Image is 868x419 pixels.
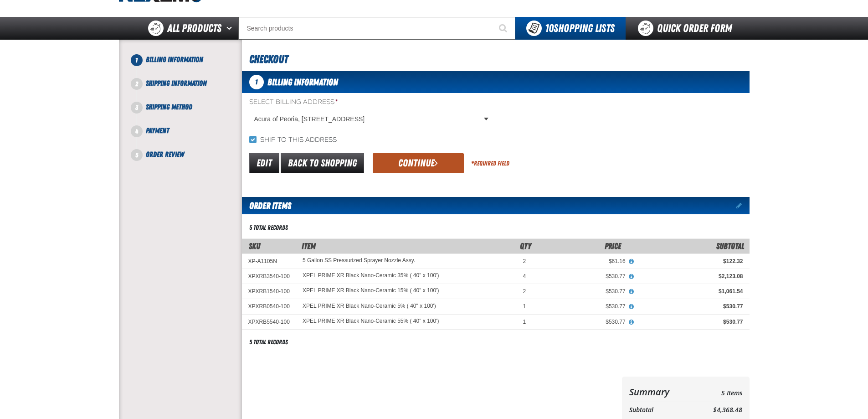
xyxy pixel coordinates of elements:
span: 1 [131,54,143,66]
span: 4 [131,125,143,137]
span: Item [302,241,316,251]
h2: Order Items [242,197,291,214]
span: Checkout [249,53,288,66]
label: Select Billing Address [249,98,492,107]
span: 2 [523,288,526,295]
div: 5 total records [249,338,288,347]
button: Continue [373,153,464,173]
button: Start Searching [493,17,515,40]
div: $530.77 [539,318,625,326]
td: 5 Items [688,384,742,400]
button: View All Prices for XPEL PRIME XR Black Nano-Ceramic 35% ( 40" x 100') [626,273,637,281]
a: SKU [249,241,260,251]
span: 5 [131,149,143,161]
span: Subtotal [716,241,744,251]
input: Search [238,17,515,40]
span: All Products [167,20,221,36]
button: Open All Products pages [223,17,238,40]
a: XPEL PRIME XR Black Nano-Ceramic 15% ( 40" x 100') [303,288,439,294]
button: View All Prices for 5 Gallon SS Pressurized Sprayer Nozzle Assy. [626,258,637,266]
: XPEL PRIME XR Black Nano-Ceramic 55% ( 40" x 100') [303,318,439,325]
span: 1 [523,303,526,310]
div: $2,123.08 [638,273,743,280]
div: $61.16 [539,258,625,265]
div: Required Field [471,159,509,168]
a: Quick Order Form [626,17,749,40]
a: Edit [249,153,279,173]
span: 2 [523,258,526,264]
span: Price [605,241,621,251]
th: Subtotal [629,404,688,416]
li: Payment. Step 4 of 5. Not Completed [137,125,242,149]
span: Billing Information [146,55,203,64]
td: XPXRB1540-100 [242,284,296,299]
th: Summary [629,384,688,400]
div: 5 total records [249,223,288,232]
button: View All Prices for XPEL PRIME XR Black Nano-Ceramic 55% ( 40" x 100') [626,318,637,326]
div: $530.77 [539,288,625,295]
a: XPEL PRIME XR Black Nano-Ceramic 35% ( 40" x 100') [303,273,439,279]
button: You have 10 Shopping Lists. Open to view details [515,17,626,40]
li: Shipping Information. Step 2 of 5. Not Completed [137,78,242,102]
button: View All Prices for XPEL PRIME XR Black Nano-Ceramic 5% ( 40" x 100') [626,303,637,311]
a: XPEL PRIME XR Black Nano-Ceramic 5% ( 40" x 100') [303,303,436,310]
span: Shopping Lists [545,22,615,35]
span: Acura of Peoria, [STREET_ADDRESS] [254,114,482,124]
button: View All Prices for XPEL PRIME XR Black Nano-Ceramic 15% ( 40" x 100') [626,288,637,296]
span: 4 [523,273,526,279]
span: 3 [131,102,143,114]
strong: 10 [545,22,554,35]
a: Edit items [736,202,750,209]
div: $530.77 [638,303,743,310]
span: Shipping Method [146,103,192,111]
span: Payment [146,126,169,135]
li: Billing Information. Step 1 of 5. Not Completed [137,54,242,78]
span: 1 [249,75,264,89]
span: Shipping Information [146,79,207,88]
td: XPXRB0540-100 [242,299,296,314]
span: Billing Information [267,77,338,88]
div: $122.32 [638,258,743,265]
span: Qty [520,241,531,251]
span: Order Review [146,150,184,159]
span: 2 [131,78,143,90]
td: $4,368.48 [688,404,742,416]
div: $530.77 [539,303,625,310]
li: Order Review. Step 5 of 5. Not Completed [137,149,242,160]
a: Back to Shopping [281,153,364,173]
span: 1 [523,319,526,325]
label: Ship to this address [249,136,337,145]
input: Ship to this address [249,136,257,143]
div: $530.77 [638,318,743,326]
div: $1,061.54 [638,288,743,295]
li: Shipping Method. Step 3 of 5. Not Completed [137,102,242,125]
td: XPXRB3540-100 [242,269,296,284]
a: 5 Gallon SS Pressurized Sprayer Nozzle Assy. [303,258,415,264]
td: XPXRB5540-100 [242,314,296,329]
nav: Checkout steps. Current step is Billing Information. Step 1 of 5 [130,54,242,160]
div: $530.77 [539,273,625,280]
td: XP-A1105N [242,253,296,269]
